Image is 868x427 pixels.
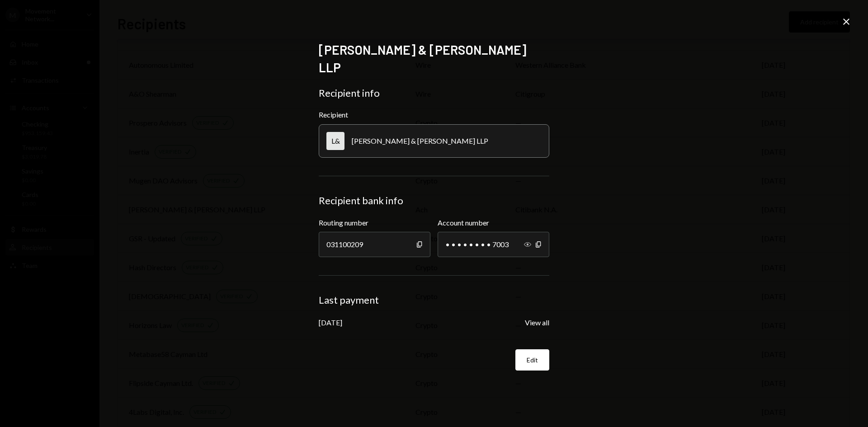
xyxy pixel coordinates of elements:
div: 031100209 [319,232,430,257]
label: Routing number [319,217,430,228]
div: Recipient info [319,87,549,99]
div: Recipient bank info [319,194,549,207]
div: [DATE] [319,318,342,327]
div: [PERSON_NAME] & [PERSON_NAME] LLP [352,136,488,145]
button: Edit [515,349,549,371]
div: Recipient [319,110,549,119]
h2: [PERSON_NAME] & [PERSON_NAME] LLP [319,41,549,76]
button: View all [525,318,549,328]
div: • • • • • • • • 7003 [438,232,549,257]
div: Last payment [319,294,549,306]
label: Account number [438,217,549,228]
div: L& [326,132,344,150]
